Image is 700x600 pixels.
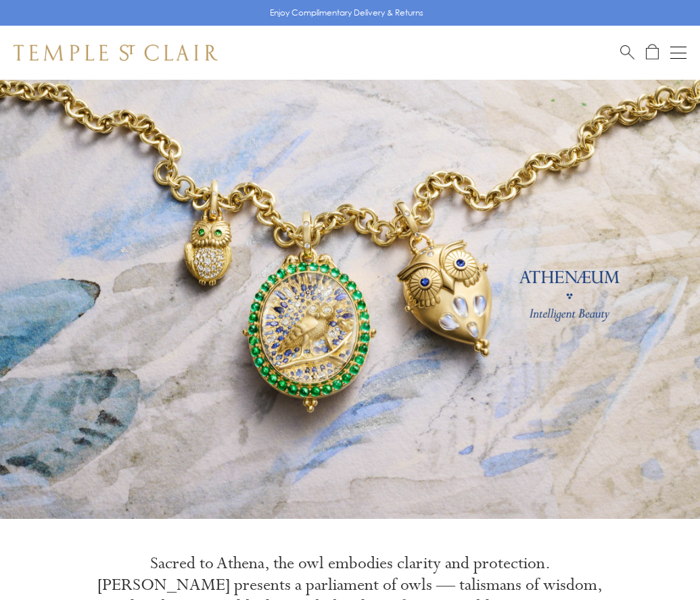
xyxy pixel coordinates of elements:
a: Open Shopping Bag [646,44,659,61]
button: Open navigation [670,45,686,61]
img: Temple St. Clair [14,45,218,61]
p: Enjoy Complimentary Delivery & Returns [270,6,423,20]
a: Search [620,44,634,61]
